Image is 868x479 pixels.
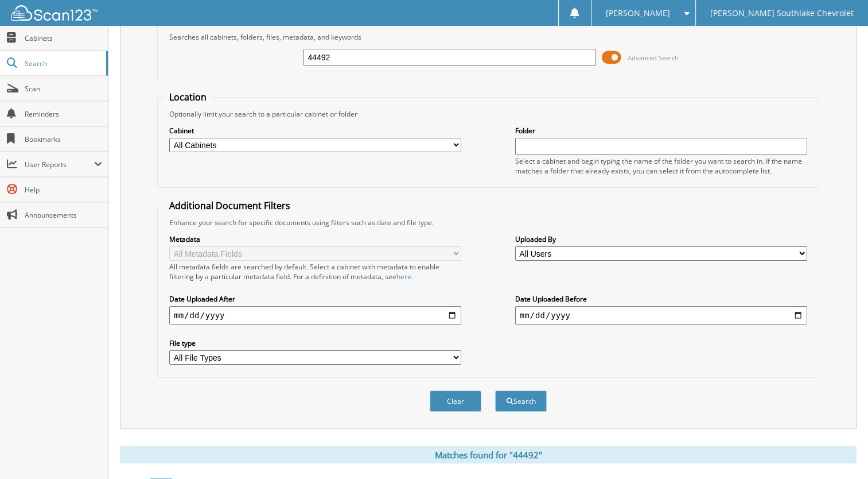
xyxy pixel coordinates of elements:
[606,10,670,17] span: [PERSON_NAME]
[164,91,212,103] legend: Location
[164,109,813,119] div: Optionally limit your search to a particular cabinet or folder
[169,306,461,325] input: start
[430,391,481,412] button: Clear
[169,126,461,136] label: Cabinet
[396,272,411,281] a: here
[628,53,679,62] span: Advanced Search
[515,234,807,244] label: Uploaded By
[164,218,813,227] div: Enhance your search for specific documents using filters such as date and file type.
[164,32,813,42] div: Searches all cabinets, folders, files, metadata, and keywords
[169,338,461,348] label: File type
[25,134,102,144] span: Bookmarks
[120,446,857,463] div: Matches found for "44492"
[710,10,854,17] span: [PERSON_NAME] Southlake Chevrolet
[811,424,868,479] iframe: Chat Widget
[25,210,102,220] span: Announcements
[11,5,98,21] img: scan123-logo-white.svg
[169,234,461,244] label: Metadata
[515,294,807,304] label: Date Uploaded Before
[515,126,807,136] label: Folder
[515,306,807,325] input: end
[25,185,102,195] span: Help
[164,199,296,212] legend: Additional Document Filters
[25,33,102,43] span: Cabinets
[169,294,461,304] label: Date Uploaded After
[25,84,102,94] span: Scan
[25,59,100,68] span: Search
[25,160,94,169] span: User Reports
[169,262,461,281] div: All metadata fields are searched by default. Select a cabinet with metadata to enable filtering b...
[515,156,807,176] div: Select a cabinet and begin typing the name of the folder you want to search in. If the name match...
[495,391,547,412] button: Search
[25,109,102,119] span: Reminders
